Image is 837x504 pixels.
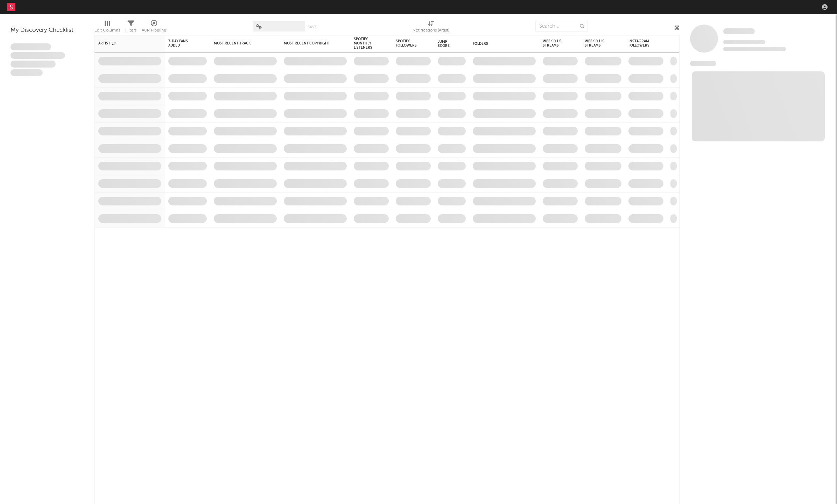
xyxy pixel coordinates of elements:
span: Integer aliquet in purus et [10,52,65,59]
span: Aliquam viverra [10,69,43,76]
div: Most Recent Track [214,41,266,45]
span: Tracking Since: [DATE] [723,40,765,44]
div: My Discovery Checklist [10,26,84,35]
span: News Feed [690,61,716,66]
div: Notifications (Artist) [413,17,449,38]
span: Weekly UK Streams [585,39,611,48]
span: 7-Day Fans Added [168,39,196,48]
div: A&R Pipeline [142,17,166,38]
span: 0 fans last week [723,47,786,51]
div: Edit Columns [94,26,120,35]
div: Notifications (Artist) [413,26,449,35]
div: Edit Columns [94,17,120,38]
span: Weekly US Streams [543,39,567,48]
div: Instagram Followers [628,39,653,48]
div: Folders [473,42,525,46]
button: Save [308,25,317,29]
div: Spotify Followers [396,39,420,48]
span: Some Artist [723,28,755,34]
span: Lorem ipsum dolor [10,43,51,50]
div: A&R Pipeline [142,26,166,35]
span: Praesent ac interdum [10,61,56,68]
div: Artist [98,41,151,45]
div: Spotify Monthly Listeners [354,37,378,50]
div: Most Recent Copyright [284,41,336,45]
div: Filters [125,26,136,35]
div: Jump Score [438,40,455,48]
a: Some Artist [723,28,755,35]
input: Search... [535,21,588,31]
div: Filters [125,17,136,38]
